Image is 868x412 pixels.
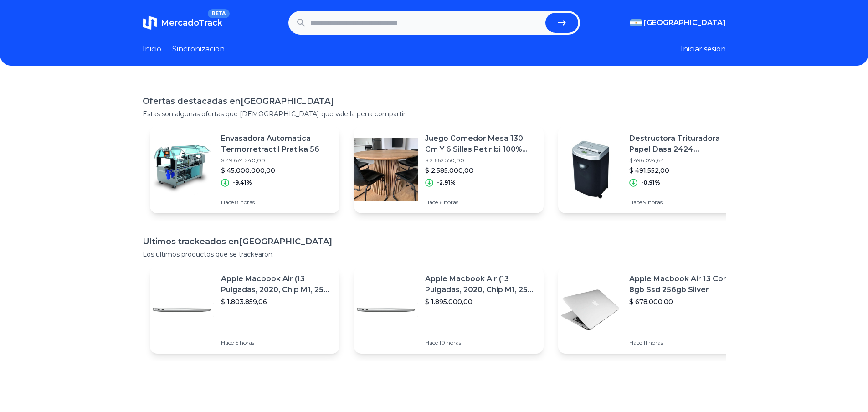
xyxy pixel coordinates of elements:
p: Hace 6 horas [221,339,332,346]
img: Featured image [558,138,622,201]
p: Juego Comedor Mesa 130 Cm Y 6 Sillas Petiribi 100% Macizo [425,133,536,155]
span: MercadoTrack [161,18,222,28]
p: Envasadora Automatica Termorretractil Pratika 56 [221,133,332,155]
img: Featured image [150,138,214,201]
p: Hace 6 horas [425,199,536,206]
button: [GEOGRAPHIC_DATA] [630,17,726,28]
p: $ 1.803.859,06 [221,297,332,306]
a: Featured imageJuego Comedor Mesa 130 Cm Y 6 Sillas Petiribi 100% Macizo$ 2.662.550,00$ 2.585.000,... [354,126,544,213]
p: Hace 10 horas [425,339,536,346]
img: Featured image [150,278,214,342]
p: $ 49.674.240,00 [221,157,332,164]
button: Iniciar sesion [681,44,726,55]
h1: Ultimos trackeados en [GEOGRAPHIC_DATA] [143,235,726,248]
a: MercadoTrackBETA [143,15,222,30]
p: Apple Macbook Air (13 Pulgadas, 2020, Chip M1, 256 Gb De Ssd, 8 Gb De Ram) - Plata [221,273,332,295]
p: $ 496.074,64 [629,157,740,164]
p: $ 2.585.000,00 [425,166,536,175]
p: $ 678.000,00 [629,297,740,306]
a: Featured imageApple Macbook Air (13 Pulgadas, 2020, Chip M1, 256 Gb De Ssd, 8 Gb De Ram) - Plata$... [354,266,544,354]
p: -9,41% [233,179,252,186]
a: Featured imageApple Macbook Air (13 Pulgadas, 2020, Chip M1, 256 Gb De Ssd, 8 Gb De Ram) - Plata$... [150,266,339,354]
p: $ 2.662.550,00 [425,157,536,164]
span: BETA [208,9,229,18]
span: [GEOGRAPHIC_DATA] [644,17,726,28]
p: Estas son algunas ofertas que [DEMOGRAPHIC_DATA] que vale la pena compartir. [143,109,726,118]
p: Destructora Trituradora Papel Dasa 2424 Documentos Cd 24 Hjs [629,133,740,155]
img: MercadoTrack [143,15,157,30]
a: Featured imageApple Macbook Air 13 Core I5 8gb Ssd 256gb Silver$ 678.000,00Hace 11 horas [558,266,748,354]
p: $ 491.552,00 [629,166,740,175]
p: Apple Macbook Air 13 Core I5 8gb Ssd 256gb Silver [629,273,740,295]
a: Featured imageDestructora Trituradora Papel Dasa 2424 Documentos Cd 24 Hjs$ 496.074,64$ 491.552,0... [558,126,748,213]
p: Apple Macbook Air (13 Pulgadas, 2020, Chip M1, 256 Gb De Ssd, 8 Gb De Ram) - Plata [425,273,536,295]
p: $ 1.895.000,00 [425,297,536,306]
p: -2,91% [437,179,456,186]
img: Argentina [630,19,642,26]
p: -0,91% [641,179,660,186]
p: Hace 11 horas [629,339,740,346]
img: Featured image [354,138,418,201]
img: Featured image [354,278,418,342]
h1: Ofertas destacadas en [GEOGRAPHIC_DATA] [143,95,726,108]
p: $ 45.000.000,00 [221,166,332,175]
p: Los ultimos productos que se trackearon. [143,250,726,259]
img: Featured image [558,278,622,342]
a: Inicio [143,44,161,55]
a: Featured imageEnvasadora Automatica Termorretractil Pratika 56$ 49.674.240,00$ 45.000.000,00-9,41... [150,126,339,213]
p: Hace 8 horas [221,199,332,206]
p: Hace 9 horas [629,199,740,206]
a: Sincronizacion [172,44,225,55]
